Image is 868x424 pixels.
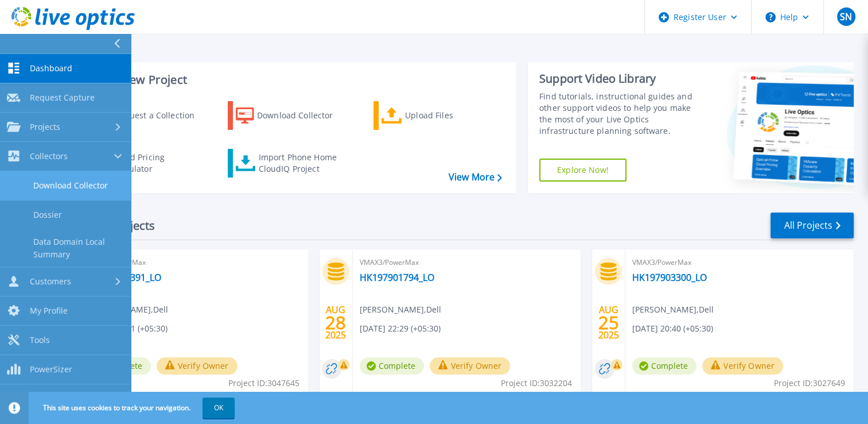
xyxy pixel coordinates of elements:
[30,92,95,103] span: Request Capture
[30,335,50,345] span: Tools
[405,104,497,127] div: Upload Files
[30,276,71,287] span: Customers
[360,322,441,335] span: [DATE] 22:29 (+05:30)
[360,357,424,375] span: Complete
[598,302,620,344] div: AUG 2025
[449,172,502,183] a: View More
[228,101,356,130] a: Download Collector
[598,318,619,327] span: 25
[114,104,206,127] div: Request a Collection
[325,318,346,327] span: 28
[81,149,209,178] a: Cloud Pricing Calculator
[360,272,434,283] a: HK197901794_LO
[30,122,60,132] span: Projects
[257,104,349,127] div: Download Collector
[539,159,626,182] a: Explore Now!
[632,322,713,335] span: [DATE] 20:40 (+05:30)
[501,377,572,390] span: Project ID: 3032204
[632,256,847,269] span: VMAX3/PowerMax
[373,101,501,130] a: Upload Files
[360,303,441,316] span: [PERSON_NAME] , Dell
[840,12,852,21] span: SN
[203,398,235,418] button: OK
[702,357,783,375] button: Verify Owner
[774,377,845,390] span: Project ID: 3027649
[30,63,72,74] span: Dashboard
[360,256,574,269] span: VMAX3/PowerMax
[228,377,299,390] span: Project ID: 3047645
[325,302,347,344] div: AUG 2025
[632,303,714,316] span: [PERSON_NAME] , Dell
[81,101,209,130] a: Request a Collection
[87,256,301,269] span: VMAX3/PowerMax
[30,364,72,375] span: PowerSizer
[632,272,707,283] a: HK197903300_LO
[32,398,235,418] span: This site uses cookies to track your navigation.
[112,152,204,175] div: Cloud Pricing Calculator
[632,357,696,375] span: Complete
[258,152,348,175] div: Import Phone Home CloudIQ Project
[81,74,501,86] h3: Start a New Project
[539,71,703,86] div: Support Video Library
[770,213,854,238] a: All Projects
[30,151,68,161] span: Collectors
[430,357,511,375] button: Verify Owner
[157,357,238,375] button: Verify Owner
[539,91,703,137] div: Find tutorials, instructional guides and other support videos to help you make the most of your L...
[30,306,68,316] span: My Profile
